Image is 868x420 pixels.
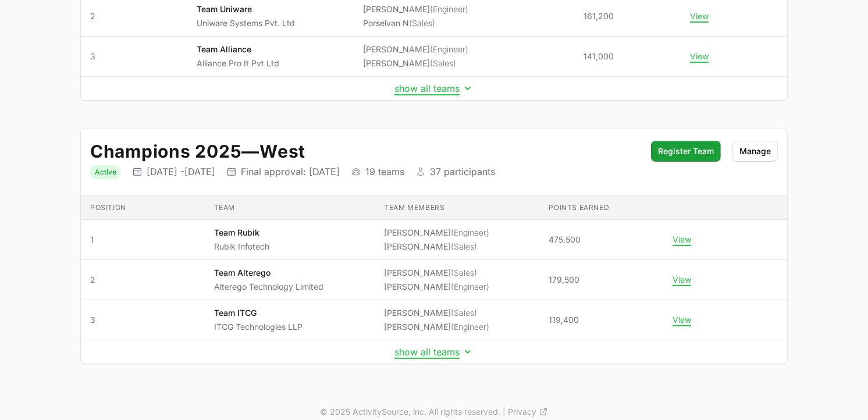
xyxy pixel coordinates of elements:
[90,51,178,62] span: 3
[549,274,579,286] span: 179,500
[384,267,489,279] li: [PERSON_NAME]
[508,406,548,418] a: Privacy
[363,58,468,69] li: [PERSON_NAME]
[147,166,215,177] p: [DATE] - [DATE]
[242,141,260,162] span: —
[673,275,691,285] button: View
[409,18,435,28] span: (Sales)
[651,141,721,162] button: Register Team
[363,17,468,29] li: Porselvan N
[690,11,709,22] button: View
[430,4,468,14] span: (Engineer)
[394,83,474,94] button: show all teams
[584,51,614,62] span: 141,000
[451,227,489,237] span: (Engineer)
[451,282,489,291] span: (Engineer)
[430,166,495,177] p: 37 participants
[214,227,269,239] p: Team Rubik
[584,10,614,22] span: 161,200
[90,234,195,245] span: 1
[451,268,477,277] span: (Sales)
[214,267,323,279] p: Team Alterego
[690,51,709,62] button: View
[451,241,477,251] span: (Sales)
[375,196,539,220] th: Team members
[241,166,340,177] p: Final approval: [DATE]
[384,321,489,333] li: [PERSON_NAME]
[197,44,279,55] p: Team Alliance
[732,141,778,162] button: Manage
[90,274,195,286] span: 2
[214,307,303,319] p: Team ITCG
[197,17,295,29] p: Uniware Systems Pvt. Ltd
[739,144,771,158] span: Manage
[197,58,279,69] p: Alliance Pro It Pvt Ltd
[363,3,468,15] li: [PERSON_NAME]
[214,321,303,333] p: ITCG Technologies LLP
[430,58,456,68] span: (Sales)
[90,314,195,326] span: 3
[451,308,477,318] span: (Sales)
[81,196,205,220] th: Position
[90,10,178,22] span: 2
[430,44,468,54] span: (Engineer)
[214,241,269,252] p: Rubik Infotech
[384,281,489,293] li: [PERSON_NAME]
[384,307,489,319] li: [PERSON_NAME]
[363,44,468,55] li: [PERSON_NAME]
[320,406,500,418] p: © 2025 ActivitySource, inc. All rights reserved.
[365,166,404,177] p: 19 teams
[549,314,579,326] span: 119,400
[205,196,375,220] th: Team
[90,141,639,162] h2: Champions 2025 West
[214,281,323,293] p: Alterego Technology Limited
[673,315,691,325] button: View
[384,227,489,239] li: [PERSON_NAME]
[549,234,581,245] span: 475,500
[451,322,489,332] span: (Engineer)
[673,234,691,245] button: View
[197,3,295,15] p: Team Uniware
[658,144,714,158] span: Register Team
[394,346,474,358] button: show all teams
[384,241,489,252] li: [PERSON_NAME]
[503,406,506,418] span: |
[80,129,788,364] div: Initiative details
[539,196,663,220] th: Points earned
